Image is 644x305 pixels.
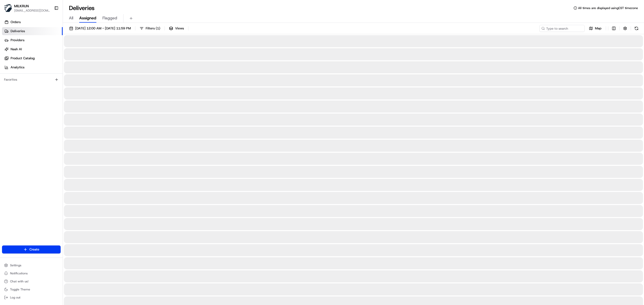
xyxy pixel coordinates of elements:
span: All times are displayed using CST timezone [578,6,638,10]
button: Settings [2,262,61,269]
span: Chat with us! [10,279,28,283]
span: Orders [11,20,21,24]
a: Deliveries [2,27,63,35]
span: Flagged [102,15,117,21]
button: Create [2,245,61,253]
a: Providers [2,36,63,44]
span: Create [29,247,39,252]
span: ( 1 ) [156,26,160,31]
span: All [69,15,73,21]
button: [EMAIL_ADDRESS][DOMAIN_NAME] [14,9,50,13]
span: Log out [10,295,20,299]
button: Views [167,25,186,32]
button: Refresh [633,25,640,32]
a: Analytics [2,63,63,71]
button: Chat with us! [2,278,61,285]
span: Nash AI [11,47,22,52]
h1: Deliveries [69,4,95,12]
button: MILKRUN [14,4,29,9]
button: Log out [2,294,61,301]
div: Favorites [2,76,61,84]
span: Analytics [11,65,24,70]
span: Providers [11,38,24,42]
a: Nash AI [2,45,63,53]
span: Settings [10,263,21,267]
input: Type to search [539,25,585,32]
span: Toggle Theme [10,287,30,291]
span: Product Catalog [11,56,35,61]
span: Views [175,26,184,31]
a: Orders [2,18,63,26]
button: Notifications [2,270,61,277]
button: Map [587,25,604,32]
button: Toggle Theme [2,286,61,293]
span: Assigned [79,15,96,21]
img: MILKRUN [4,4,12,12]
span: Filters [146,26,160,31]
span: Deliveries [11,29,25,33]
span: Map [595,26,601,31]
span: [DATE] 12:00 AM - [DATE] 11:59 PM [75,26,131,31]
button: [DATE] 12:00 AM - [DATE] 11:59 PM [67,25,133,32]
button: MILKRUNMILKRUN[EMAIL_ADDRESS][DOMAIN_NAME] [2,2,52,14]
a: Product Catalog [2,54,63,62]
span: Notifications [10,271,28,275]
button: Filters(1) [137,25,163,32]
